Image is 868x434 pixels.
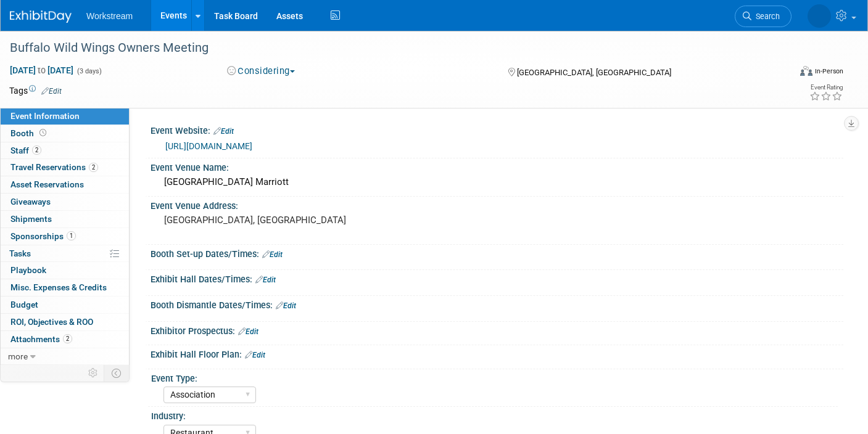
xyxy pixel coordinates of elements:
[10,111,80,121] span: Event Information
[10,197,51,207] span: Giveaways
[1,108,129,125] a: Event Information
[1,194,129,210] a: Giveaways
[1,262,129,279] a: Playbook
[10,162,98,172] span: Travel Reservations
[751,12,780,21] span: Search
[1,348,129,365] a: more
[89,163,98,172] span: 2
[151,322,843,338] div: Exhibitor Prospectus:
[151,407,838,422] div: Industry:
[10,231,76,241] span: Sponsorships
[63,334,72,343] span: 2
[10,265,46,275] span: Playbook
[151,345,843,361] div: Exhibit Hall Floor Plan:
[151,245,843,261] div: Booth Set-up Dates/Times:
[1,245,129,262] a: Tasks
[1,125,129,142] a: Booth
[213,127,234,136] a: Edit
[262,250,283,259] a: Edit
[1,211,129,227] a: Shipments
[10,317,93,327] span: ROI, Objectives & ROO
[735,6,792,27] a: Search
[67,231,76,240] span: 1
[10,214,52,224] span: Shipments
[809,84,843,91] div: Event Rating
[1,331,129,348] a: Attachments2
[36,65,48,75] span: to
[151,121,843,137] div: Event Website:
[720,64,843,83] div: Event Format
[276,301,296,310] a: Edit
[1,228,129,245] a: Sponsorships1
[238,327,258,336] a: Edit
[1,142,129,159] a: Staff2
[164,215,426,226] pre: [GEOGRAPHIC_DATA], [GEOGRAPHIC_DATA]
[1,279,129,296] a: Misc. Expenses & Credits
[9,65,74,76] span: [DATE] [DATE]
[165,141,252,151] a: [URL][DOMAIN_NAME]
[10,282,107,292] span: Misc. Expenses & Credits
[245,351,265,359] a: Edit
[151,369,838,385] div: Event Type:
[1,176,129,193] a: Asset Reservations
[86,11,133,21] span: Workstream
[9,84,62,97] td: Tags
[10,334,72,344] span: Attachments
[800,66,812,76] img: Format-Inperson.png
[104,365,130,381] td: Toggle Event Tabs
[10,300,38,309] span: Budget
[10,128,49,138] span: Booth
[160,173,834,192] div: [GEOGRAPHIC_DATA] Marriott
[1,297,129,313] a: Budget
[255,276,276,284] a: Edit
[151,197,843,212] div: Event Venue Address:
[10,145,41,155] span: Staff
[83,365,104,381] td: Personalize Event Tab Strip
[808,4,831,28] img: Tatia Meghdadi
[151,270,843,286] div: Exhibit Hall Dates/Times:
[517,68,671,77] span: [GEOGRAPHIC_DATA], [GEOGRAPHIC_DATA]
[37,128,49,137] span: Booth not reserved yet
[32,145,41,155] span: 2
[41,87,62,96] a: Edit
[814,67,843,76] div: In-Person
[1,159,129,176] a: Travel Reservations2
[1,314,129,330] a: ROI, Objectives & ROO
[151,158,843,174] div: Event Venue Name:
[151,296,843,312] div: Booth Dismantle Dates/Times:
[10,10,72,23] img: ExhibitDay
[8,351,28,361] span: more
[6,37,772,59] div: Buffalo Wild Wings Owners Meeting
[223,65,300,78] button: Considering
[9,248,31,258] span: Tasks
[10,179,84,189] span: Asset Reservations
[76,67,102,75] span: (3 days)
